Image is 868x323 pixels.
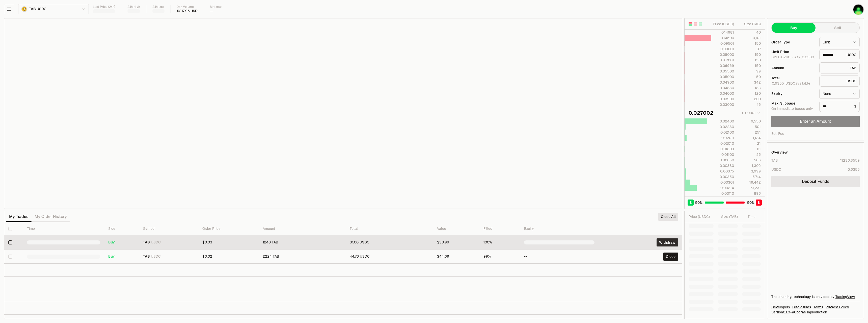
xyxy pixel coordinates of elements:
[771,55,793,60] span: Bid -
[437,254,475,259] div: $44.69
[738,58,761,63] div: 150
[757,200,760,205] span: S
[712,85,734,90] div: 0.04880
[771,158,778,163] div: TAB
[738,191,761,196] div: 896
[479,222,520,235] th: Filled
[771,150,788,155] div: Overview
[21,6,27,12] img: TAB.png
[835,294,855,299] a: TradingView
[826,305,849,310] a: Privacy Policy
[848,167,860,172] div: 0.6355
[712,96,734,102] div: 0.03900
[738,152,761,157] div: 45
[792,310,806,314] span: a0bd7a6211c143fcf5f7593b7403674c29460a2e
[108,254,135,259] div: Buy
[712,58,734,63] div: 0.07001
[738,69,761,74] div: 99
[712,130,734,135] div: 0.02100
[350,240,429,245] div: 31.00 USDC
[771,176,860,187] a: Deposit Funds
[32,212,70,222] button: My Order History
[689,109,713,116] div: 0.027002
[792,305,811,310] a: Disclosures
[689,200,692,205] span: B
[738,141,761,146] div: 21
[695,200,702,205] span: 50 %
[819,101,860,112] div: %
[738,185,761,190] div: 57,231
[794,55,815,60] span: Ask
[712,30,734,35] div: 0.14981
[771,66,815,70] div: Amount
[738,46,761,52] div: 37
[6,212,32,222] button: My Trades
[657,238,678,246] button: Withdraw
[104,222,139,235] th: Side
[712,158,734,163] div: 0.00850
[483,240,516,245] div: 100%
[712,185,734,190] div: 0.00214
[712,80,734,85] div: 0.04900
[8,227,12,231] button: Select all
[437,240,475,245] div: $30.99
[263,240,342,245] div: 1240 TAB
[483,254,516,259] div: 99%
[712,46,734,52] div: 0.09001
[177,9,198,13] div: $217.96 USD
[712,119,734,124] div: 0.02400
[771,305,790,310] a: Developers
[738,130,761,135] div: 251
[712,52,734,57] div: 0.08000
[143,240,150,245] span: TAB
[37,7,46,11] span: USDC
[712,69,734,74] div: 0.05500
[698,22,702,26] button: Show Buy Orders Only
[819,49,860,60] div: USDC
[151,254,161,259] span: USDC
[742,214,755,219] div: Time
[778,55,791,59] button: 0.0240
[738,124,761,129] div: 501
[771,131,784,136] div: Est. Fee
[8,255,12,259] button: Select row
[658,213,678,221] button: Close All
[819,62,860,73] div: TAB
[346,222,433,235] th: Total
[738,119,761,124] div: 9,550
[210,9,213,13] div: —
[93,5,115,9] div: Last Price (24h)
[712,180,734,185] div: 0.00301
[29,7,36,11] span: TAB
[840,158,860,163] div: 11236.3559
[712,174,734,179] div: 0.00350
[23,222,104,235] th: Time
[853,4,864,15] img: Stake
[816,23,859,33] button: Sell
[771,50,815,54] div: Limit Price
[771,81,784,85] button: 0.6355
[210,5,222,9] div: Mkt cap
[350,254,429,259] div: 44.70 USDC
[152,5,165,9] div: 24h Low
[771,294,860,299] div: The charting technology is provided by
[738,96,761,102] div: 200
[771,107,815,111] div: On immediate trades only
[738,74,761,79] div: 50
[4,18,682,209] iframe: Financial Chart
[433,222,479,235] th: Value
[689,214,714,219] div: Price ( USDC )
[738,102,761,107] div: 16
[712,141,734,146] div: 0.02010
[738,21,761,27] div: Size ( TAB )
[771,167,781,172] div: USDC
[139,222,198,235] th: Symbol
[741,110,761,116] button: 0.00001
[712,41,734,46] div: 0.09501
[738,30,761,35] div: 40
[712,135,734,140] div: 0.02011
[108,240,135,245] div: Buy
[738,158,761,163] div: 586
[712,63,734,68] div: 0.06969
[712,74,734,79] div: 0.05000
